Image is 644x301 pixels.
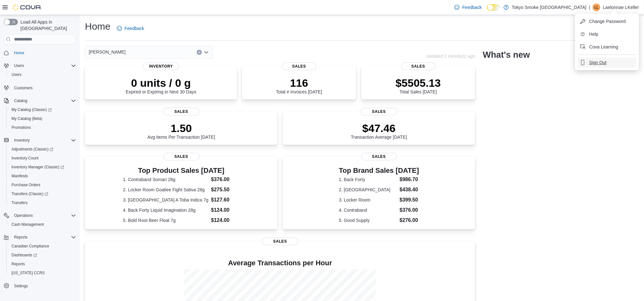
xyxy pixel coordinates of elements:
a: Users [9,71,24,78]
a: Dashboards [6,251,79,260]
div: Total # Invoices [DATE] [276,77,322,94]
span: Inventory [11,136,76,144]
span: Inventory Count [11,156,39,161]
p: 116 [276,77,322,89]
h1: Home [85,20,110,33]
a: Home [11,49,27,57]
dd: $127.60 [211,196,239,204]
p: Updated 1 minute(s) ago [426,54,475,59]
a: My Catalog (Classic) [6,105,79,114]
span: Feedback [462,4,481,11]
span: Inventory Manager (Classic) [9,163,76,171]
dt: 5. Bold Root Beer Float 7g [123,217,208,224]
span: Reports [9,260,76,268]
span: Catalog [14,98,27,103]
a: Feedback [452,1,484,14]
div: Expired or Expiring in Next 30 Days [126,77,196,94]
a: Promotions [9,124,34,131]
dt: 2. Locker Room Goaliee Fight Sativa 28g [123,187,208,193]
dt: 3. [GEOGRAPHIC_DATA] A Toba Indica 7g [123,197,208,203]
a: Transfers (Classic) [9,190,51,198]
span: Sales [401,62,435,70]
span: Reports [11,233,76,241]
span: Canadian Compliance [9,242,76,250]
div: Total Sales [DATE] [396,77,441,94]
span: Promotions [11,125,31,130]
p: $47.46 [351,122,407,135]
a: Customers [11,84,35,92]
dd: $124.00 [211,217,239,224]
a: Adjustments (Classic) [6,145,79,154]
button: Operations [11,212,35,219]
a: Inventory Count [9,154,41,162]
span: Users [14,63,24,68]
p: | [589,4,590,11]
button: Inventory [11,136,32,144]
div: Transaction Average [DATE] [351,122,407,140]
div: Laelonnae LKeller [593,4,600,11]
span: Transfers (Classic) [11,191,48,196]
button: Users [11,62,27,70]
span: Adjustments (Classic) [11,147,53,152]
dd: $376.00 [211,176,239,183]
span: My Catalog (Beta) [11,116,42,121]
button: Reports [11,233,30,241]
button: Manifests [6,172,79,180]
span: Catalog [11,97,76,105]
dd: $276.00 [399,217,419,224]
a: Manifests [9,172,30,180]
span: Users [11,72,21,77]
input: Dark Mode [487,4,500,11]
span: Inventory [143,62,179,70]
p: 1.50 [148,122,215,135]
button: Home [1,48,79,57]
a: Adjustments (Classic) [9,145,56,153]
span: [US_STATE] CCRS [11,270,45,275]
span: Operations [11,212,76,219]
p: 0 units / 0 g [126,77,196,89]
button: Operations [1,211,79,220]
button: Catalog [1,96,79,105]
a: Settings [11,282,30,290]
dd: $124.00 [211,206,239,214]
p: Laelonnae LKeller [603,4,639,11]
a: Inventory Manager (Classic) [9,163,67,171]
span: Reports [11,261,25,267]
h4: Average Transactions per Hour [90,259,470,267]
span: Change Password [589,18,625,25]
button: Transfers [6,198,79,207]
span: My Catalog (Classic) [9,106,76,114]
button: My Catalog (Beta) [6,114,79,123]
a: Transfers [9,199,30,207]
a: Cash Management [9,221,46,228]
span: Manifests [9,172,76,180]
span: Sign Out [589,59,606,66]
span: Help [589,31,598,37]
dd: $438.40 [399,186,419,194]
span: [PERSON_NAME] [89,48,125,56]
a: Feedback [114,22,147,35]
span: Cova Learning [589,44,618,50]
span: Sales [163,108,199,115]
dt: 1. Back Forty [339,176,397,183]
span: Sales [361,153,397,160]
span: Sales [163,153,199,160]
span: Load All Apps in [GEOGRAPHIC_DATA] [18,19,76,32]
button: Reports [1,233,79,242]
h3: Top Brand Sales [DATE] [339,167,419,174]
button: Purchase Orders [6,180,79,189]
span: Transfers (Classic) [9,190,76,198]
button: Help [578,29,636,39]
p: $5505.13 [396,77,441,89]
button: Users [6,70,79,79]
button: Reports [6,260,79,268]
span: Users [9,71,76,78]
span: Home [11,49,76,57]
span: Cash Management [9,221,76,228]
button: Settings [1,281,79,290]
button: Catalog [11,97,30,105]
span: Sales [262,238,298,245]
dd: $275.50 [211,186,239,194]
button: Clear input [197,50,202,55]
button: Promotions [6,123,79,132]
